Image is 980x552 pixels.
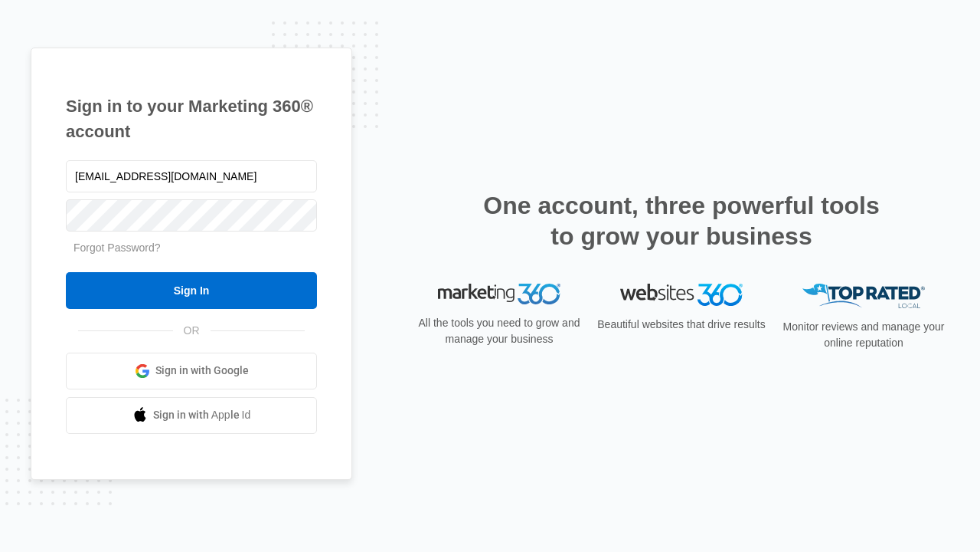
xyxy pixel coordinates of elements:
[66,160,317,192] input: Email
[73,242,161,254] a: Forgot Password?
[413,315,585,347] p: All the tools you need to grow and manage your business
[66,397,317,434] a: Sign in with Apple Id
[66,353,317,389] a: Sign in with Google
[620,284,743,306] img: Websites 360
[173,323,211,339] span: OR
[596,317,767,333] p: Beautiful websites that drive results
[438,284,560,305] img: Marketing 360
[155,363,249,379] span: Sign in with Google
[153,407,251,423] span: Sign in with Apple Id
[778,319,949,351] p: Monitor reviews and manage your online reputation
[479,190,884,251] h2: One account, three powerful tools to grow your business
[66,94,317,144] h1: Sign in to your Marketing 360® account
[802,284,925,309] img: Top Rated Local
[66,272,317,309] input: Sign In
